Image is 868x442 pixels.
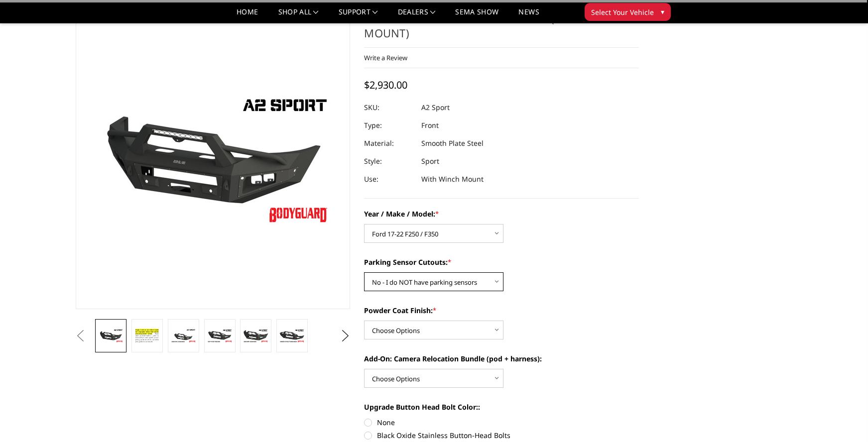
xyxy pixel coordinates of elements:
label: None [364,417,639,428]
label: Upgrade Button Head Bolt Color:: [364,402,639,412]
dt: SKU: [364,99,414,116]
span: Select Your Vehicle [591,7,654,17]
dd: Sport [421,152,439,170]
dt: Material: [364,134,414,152]
img: A2 Series - Sport Front Bumper (winch mount) [171,329,196,343]
img: A2 Series - Sport Front Bumper (winch mount) [279,329,305,343]
a: SEMA Show [455,8,498,23]
span: $2,930.00 [364,78,407,92]
button: Next [338,329,353,343]
button: Previous [73,329,88,343]
label: Parking Sensor Cutouts: [364,257,639,267]
img: A2 Series - Sport Front Bumper (winch mount) [134,327,160,344]
img: A2 Series - Sport Front Bumper (winch mount) [207,329,233,343]
a: Support [339,8,378,23]
dt: Use: [364,170,414,188]
label: Add-On: Camera Relocation Bundle (pod + harness): [364,353,639,364]
dd: A2 Sport [421,99,450,116]
dd: Front [421,116,439,134]
dt: Style: [364,152,414,170]
h1: A2 Series - Sport Front Bumper (winch mount) [364,10,639,48]
label: Powder Coat Finish: [364,305,639,316]
a: shop all [278,8,319,23]
button: Select Your Vehicle [585,3,671,21]
label: Year / Make / Model: [364,209,639,219]
a: A2 Series - Sport Front Bumper (winch mount) [76,10,351,309]
img: A2 Series - Sport Front Bumper (winch mount) [243,329,268,343]
a: Write a Review [364,53,407,62]
dd: With Winch Mount [421,170,484,188]
span: ▾ [661,6,664,17]
a: Dealers [398,8,436,23]
label: Black Oxide Stainless Button-Head Bolts [364,430,639,441]
a: News [518,8,539,23]
a: Home [237,8,258,23]
dt: Type: [364,116,414,134]
dd: Smooth Plate Steel [421,134,484,152]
